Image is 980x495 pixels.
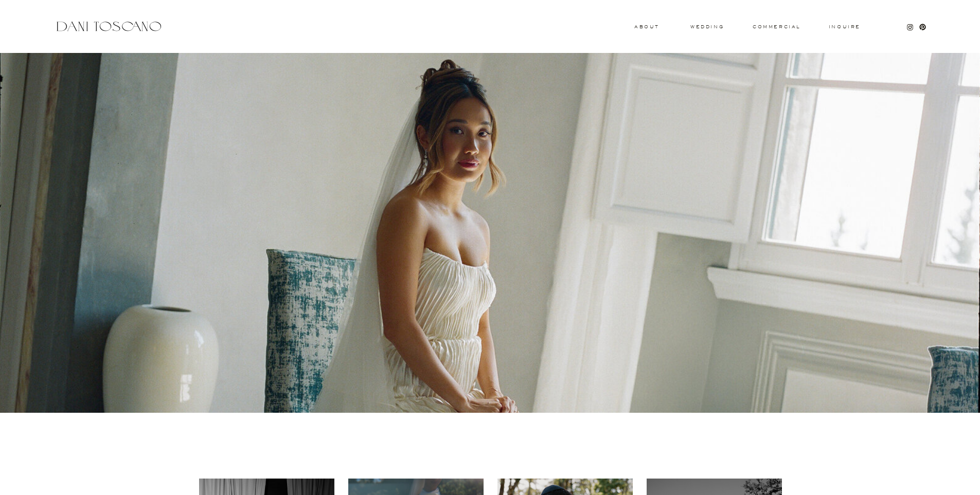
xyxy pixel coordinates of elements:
[690,25,724,28] a: wedding
[828,25,861,30] a: Inquire
[753,25,800,29] a: commercial
[634,25,657,28] a: About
